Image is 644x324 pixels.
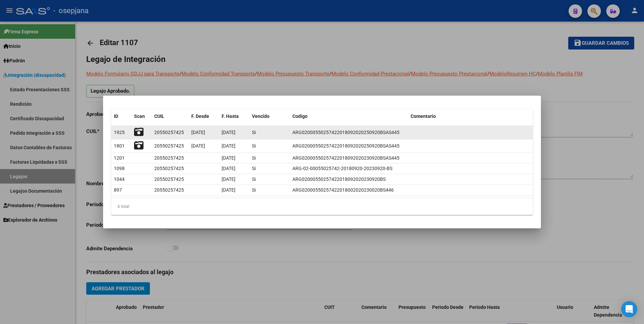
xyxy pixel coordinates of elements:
span: CUIL [154,114,164,119]
div: 20550257425 [154,154,184,162]
span: 1925 [114,130,125,135]
datatable-header-cell: Scan [131,109,152,124]
span: Si [252,187,256,193]
span: Si [252,143,256,149]
span: ARG02000550257422018002020230020BS446 [292,187,394,193]
span: 1201 [114,155,125,161]
span: ARG02000550257422018092020230920BSAS445 [292,155,399,161]
span: [DATE] [191,130,205,135]
span: [DATE] [222,187,235,193]
span: Si [252,176,256,182]
span: [DATE] [222,155,235,161]
span: Scan [134,114,145,119]
span: Si [252,130,256,135]
datatable-header-cell: Comentario [408,109,533,124]
div: Open Intercom Messenger [621,301,637,317]
span: [DATE] [222,143,235,149]
span: 1098 [114,166,125,171]
datatable-header-cell: F. Desde [189,109,219,124]
span: ARG02000550257422018092020250920BSAS445 [292,130,399,135]
span: ARG02000550257422018092020230920BS [292,176,386,182]
span: F. Desde [191,114,209,119]
span: Comentario [411,114,436,119]
datatable-header-cell: F. Hasta [219,109,249,124]
span: Vencido [252,114,269,119]
datatable-header-cell: Vencido [249,109,290,124]
div: 6 total [111,198,533,215]
span: [DATE] [222,166,235,171]
datatable-header-cell: CUIL [152,109,189,124]
datatable-header-cell: ID [111,109,131,124]
span: ID [114,114,118,119]
span: Codigo [292,114,308,119]
datatable-header-cell: Codigo [290,109,408,124]
div: 20550257425 [154,142,184,150]
div: 20550257425 [154,165,184,172]
span: F. Hasta [222,114,239,119]
span: [DATE] [222,130,235,135]
span: Si [252,166,256,171]
span: Si [252,155,256,161]
span: [DATE] [191,143,205,149]
span: 1044 [114,176,125,182]
div: 20550257425 [154,186,184,194]
span: 1801 [114,143,125,149]
div: 20550257425 [154,175,184,183]
div: 20550257425 [154,129,184,136]
span: ARG-02-00055025742-20180920-20230920-BS [292,166,392,171]
span: [DATE] [222,176,235,182]
span: 897 [114,187,122,193]
span: ARG02000550257422018092020250920BSAS445 [292,143,399,149]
